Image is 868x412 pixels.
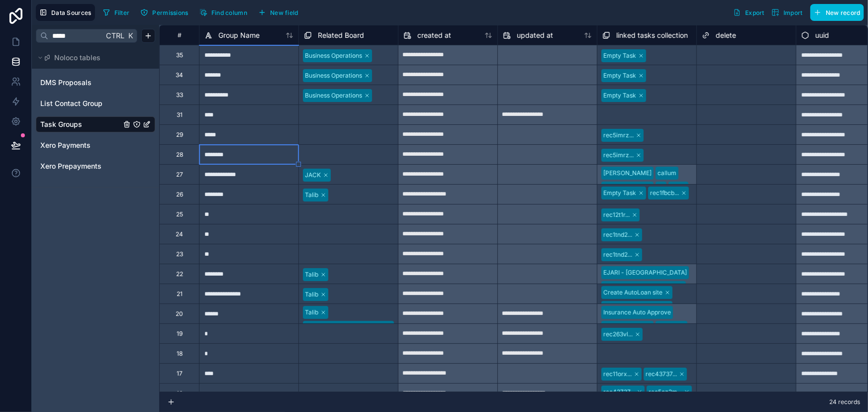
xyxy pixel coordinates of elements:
[176,210,183,218] div: 25
[649,388,682,397] div: rec5cz2m...
[806,4,864,21] a: New record
[826,9,861,16] span: New record
[176,131,183,139] div: 29
[616,30,688,40] span: linked tasks collection
[517,30,553,40] span: updated at
[105,29,125,42] span: Ctrl
[829,398,860,406] span: 24 records
[305,308,318,317] div: Talib
[36,75,155,91] div: DMS Proposals
[40,78,121,88] a: DMS Proposals
[603,131,634,140] div: rec5imrz...
[40,78,92,88] span: DMS Proposals
[40,140,121,150] a: Xero Payments
[40,119,82,129] span: Task Groups
[99,5,133,20] button: Filter
[114,9,130,16] span: Filter
[305,91,362,100] div: Business Operations
[218,30,260,40] span: Group Name
[54,53,100,63] span: Noloco tables
[36,51,149,65] button: Noloco tables
[305,171,321,180] div: JACK
[603,189,636,198] div: Empty Task
[603,303,663,312] div: HR Ticketing System
[176,310,183,318] div: 20
[40,99,102,108] span: List Contact Group
[815,30,829,40] span: uuid
[137,5,192,20] button: Permissions
[730,4,768,21] button: Export
[603,370,632,379] div: rec11orx...
[176,250,183,258] div: 23
[127,32,134,39] span: K
[176,171,183,179] div: 27
[305,51,362,60] div: Business Operations
[305,323,391,332] div: [PERSON_NAME]'s test board2
[417,30,451,40] span: created at
[51,9,92,16] span: Data Sources
[36,96,155,111] div: List Contact Group
[603,91,636,100] div: Empty Task
[768,4,806,21] button: Import
[152,9,188,16] span: Permissions
[167,31,192,39] div: #
[177,330,183,338] div: 19
[603,151,634,160] div: rec5imrz...
[36,4,95,21] button: Data Sources
[176,270,183,278] div: 22
[603,330,633,339] div: rec263vl...
[36,116,155,132] div: Task Groups
[40,119,121,129] a: Task Groups
[137,5,195,20] a: Permissions
[176,151,183,159] div: 28
[176,230,183,238] div: 24
[177,111,183,119] div: 31
[810,4,864,21] button: New record
[176,91,183,99] div: 33
[603,250,632,259] div: rec1tnd2...
[36,137,155,153] div: Xero Payments
[211,9,247,16] span: Find column
[270,9,298,16] span: New field
[176,51,183,59] div: 35
[646,370,677,379] div: rec43737...
[177,390,183,398] div: 16
[40,99,121,108] a: List Contact Group
[176,191,183,199] div: 26
[177,290,183,298] div: 21
[305,290,318,299] div: Talib
[177,350,183,358] div: 18
[603,230,632,239] div: rec1tnd2...
[603,388,635,397] div: rec43737...
[650,189,679,198] div: rec1fbcb...
[196,5,251,20] button: Find column
[305,191,318,200] div: Talib
[716,30,736,40] span: delete
[603,51,636,60] div: Empty Task
[318,30,364,40] span: Related Board
[305,71,362,80] div: Business Operations
[177,370,183,378] div: 17
[255,5,302,20] button: New field
[783,9,803,16] span: Import
[305,270,318,279] div: Talib
[40,161,121,171] a: Xero Prepayments
[603,210,630,219] div: rec12t1r...
[40,161,101,171] span: Xero Prepayments
[176,71,183,79] div: 34
[36,158,155,174] div: Xero Prepayments
[745,9,765,16] span: Export
[40,140,91,150] span: Xero Payments
[603,71,636,80] div: Empty Task
[603,288,663,297] div: Create AutoLoan site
